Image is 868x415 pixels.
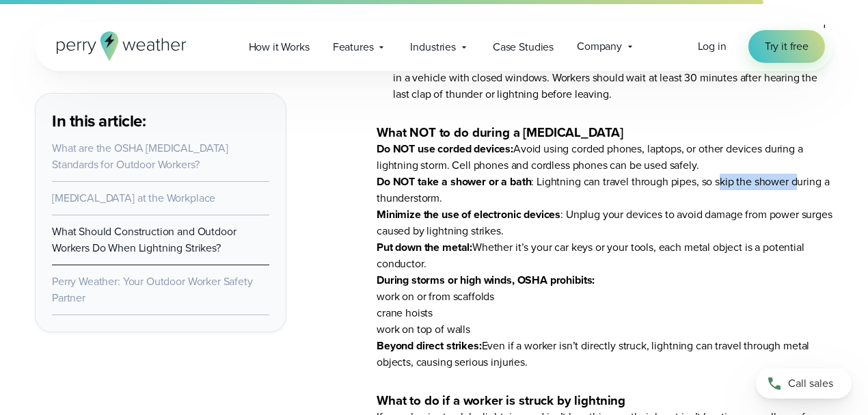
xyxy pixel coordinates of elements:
span: Company [577,38,622,55]
strong: What NOT to do during a [MEDICAL_DATA] [377,123,623,142]
span: Call sales [788,375,833,392]
a: What Should Construction and Outdoor Workers Do When Lightning Strikes? [52,224,236,256]
span: Log in [698,38,727,54]
a: [MEDICAL_DATA] at the Workplace [52,190,215,206]
li: Whether it’s your car keys or your tools, each metal object is a potential conductor. [377,239,833,272]
li: If you’re caught outside without any buildings nearby, seek shelter in a vehicle with closed wind... [393,53,833,103]
a: How it Works [237,33,321,61]
span: Try it free [765,38,809,55]
li: crane hoists [377,305,833,321]
a: What are the OSHA [MEDICAL_DATA] Standards for Outdoor Workers? [52,140,228,172]
span: Features [333,39,374,55]
a: Log in [698,38,727,55]
li: : Lightning can travel through pipes, so skip the shower during a thunderstorm. [377,174,833,206]
strong: Squat low to the ground [393,21,507,36]
span: Case Studies [493,39,554,55]
span: How it Works [249,39,310,55]
a: Case Studies [481,33,565,61]
a: Try it free [748,30,825,63]
strong: Minimize the use of electronic devices [377,206,560,222]
a: Perry Weather: Your Outdoor Worker Safety Partner [52,273,253,306]
h3: In this article: [52,110,269,132]
strong: What to do if a worker is struck by lightning [377,391,625,410]
li: work on or from scaffolds [377,289,833,305]
strong: Do NOT use corded devices: [377,141,513,157]
li: work on top of walls [377,321,833,338]
strong: Put down the metal: [377,239,472,255]
a: Call sales [756,369,852,399]
li: : Unplug your devices to avoid damage from power surges caused by lightning strikes. [377,206,833,239]
strong: Do NOT take a shower or a bath [377,174,531,189]
li: Even if a worker isn’t directly struck, lightning can travel through metal objects, causing serio... [377,338,833,371]
span: Industries [410,39,455,55]
strong: Beyond direct strikes: [377,338,482,353]
li: on the balls of your feet (like a baseball catcher) and keep your head low. Make yourself the sma... [393,21,833,53]
li: Avoid using corded phones, laptops, or other devices during a lightning storm. Cell phones and co... [377,141,833,174]
strong: During storms or high winds, OSHA prohibits: [377,272,595,288]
